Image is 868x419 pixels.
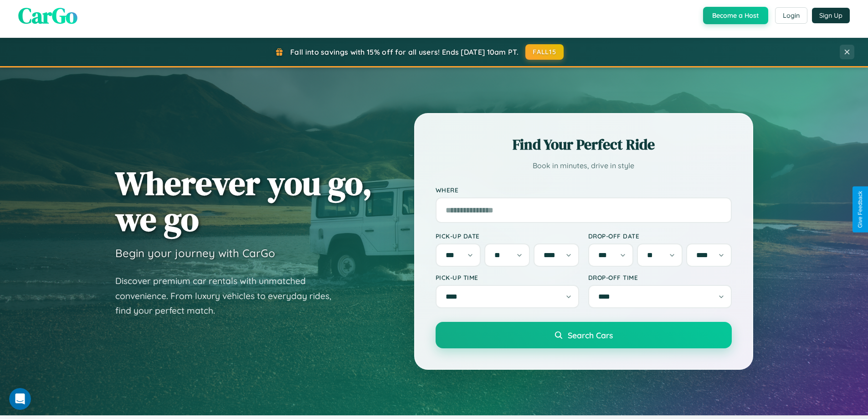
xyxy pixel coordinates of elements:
label: Pick-up Time [436,274,579,281]
label: Pick-up Date [436,232,579,240]
button: Sign Up [812,8,850,23]
p: Book in minutes, drive in style [436,159,732,172]
button: Search Cars [436,322,732,348]
h2: Find Your Perfect Ride [436,134,732,155]
button: Become a Host [703,7,768,24]
h1: Wherever you go, we go [115,165,372,237]
iframe: Intercom live chat [9,388,31,410]
label: Drop-off Date [588,232,732,240]
label: Drop-off Time [588,274,732,281]
label: Where [436,186,732,194]
span: Search Cars [568,330,613,340]
span: Fall into savings with 15% off for all users! Ends [DATE] 10am PT. [290,47,519,57]
div: Give Feedback [857,191,863,228]
span: CarGo [18,0,77,31]
button: FALL15 [525,44,564,60]
h3: Begin your journey with CarGo [115,246,275,260]
button: Login [775,7,807,24]
p: Discover premium car rentals with unmatched convenience. From luxury vehicles to everyday rides, ... [115,274,343,318]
